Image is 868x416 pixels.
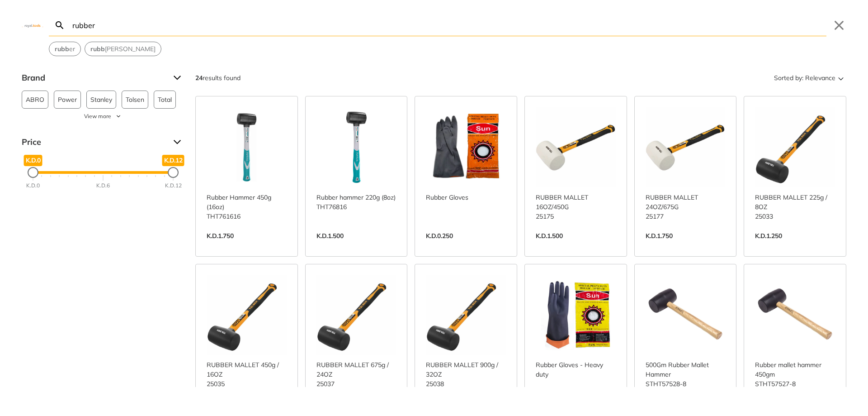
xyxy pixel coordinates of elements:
[90,91,112,108] span: Stanley
[90,44,156,54] span: [PERSON_NAME]
[55,45,69,53] strong: rubb
[49,42,81,56] div: Suggestion: rubber
[126,91,144,108] span: Tolsen
[195,71,241,85] div: results found
[86,91,116,109] button: Stanley
[49,42,80,56] button: Select suggestion: rubber
[54,91,81,109] button: Power
[55,44,75,54] span: er
[22,23,43,27] img: Close
[165,182,182,190] div: K.D.12
[26,91,44,108] span: ABRO
[28,167,38,178] div: Minimum Price
[832,18,846,33] button: Close
[158,91,172,108] span: Total
[195,74,203,82] strong: 24
[96,182,110,190] div: K.D.6
[22,91,48,109] button: ABRO
[54,20,65,31] svg: Search
[772,71,846,85] button: Sorted by:Relevance Sort
[71,14,826,36] input: Search…
[26,182,40,190] div: K.D.0
[90,45,105,53] strong: rubb
[168,167,179,178] div: Maximum Price
[22,112,184,120] button: View more
[805,71,835,85] span: Relevance
[85,42,161,56] button: Select suggestion: rubber mallet
[84,112,111,120] span: View more
[85,42,161,56] div: Suggestion: rubber mallet
[835,72,846,83] svg: Sort
[154,91,176,109] button: Total
[22,71,166,85] span: Brand
[122,91,148,109] button: Tolsen
[22,135,166,149] span: Price
[58,91,77,108] span: Power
